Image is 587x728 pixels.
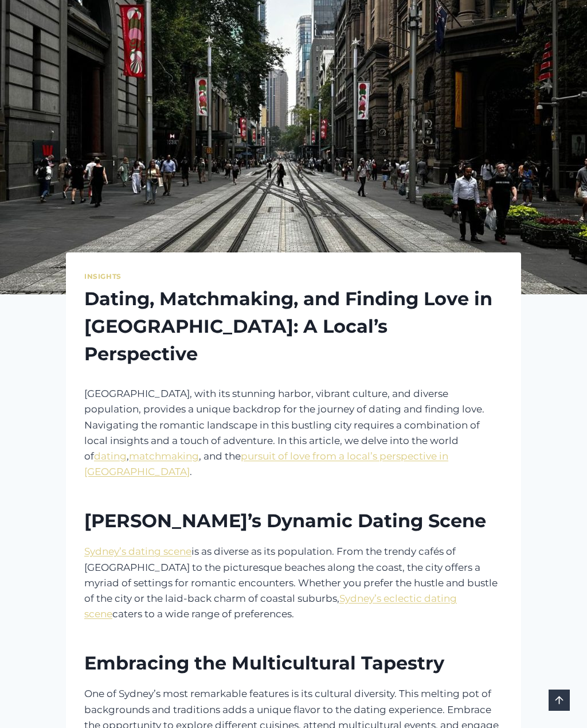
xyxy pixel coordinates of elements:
[94,450,127,462] a: dating
[84,386,503,480] p: [GEOGRAPHIC_DATA], with its stunning harbor, vibrant culture, and diverse population, provides a ...
[129,450,199,462] a: matchmaking
[84,509,486,532] a: [PERSON_NAME]’s Dynamic Dating Scene
[84,544,503,622] p: is as diverse as its population. From the trendy cafés of [GEOGRAPHIC_DATA] to the picturesque be...
[84,272,122,281] a: Insights
[84,285,503,368] h1: Dating, Matchmaking, and Finding Love in [GEOGRAPHIC_DATA]: A Local’s Perspective
[84,649,503,677] h1: Embracing the Multicultural Tapestry
[84,450,448,477] a: pursuit of love from a local’s perspective in [GEOGRAPHIC_DATA]
[549,690,570,711] a: Scroll to top
[84,546,191,557] a: Sydney’s dating scene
